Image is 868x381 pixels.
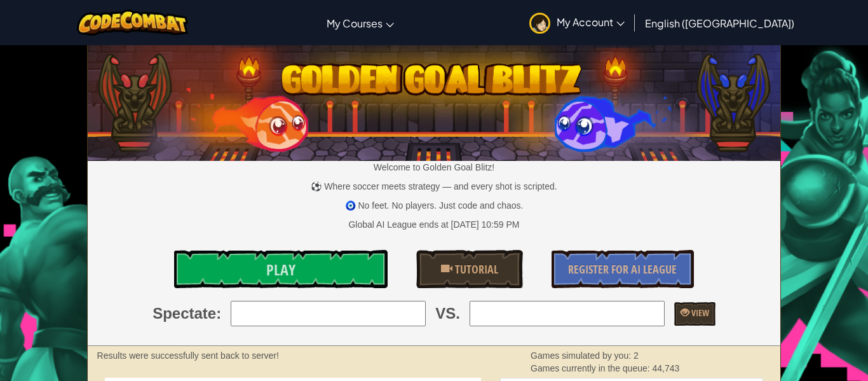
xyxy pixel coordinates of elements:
[689,307,709,319] span: View
[97,350,279,361] strong: Results were successfully sent back to server!
[266,260,295,280] span: Play
[348,218,519,231] div: Global AI League ends at [DATE] 10:59 PM
[320,6,400,40] a: My Courses
[645,17,794,30] span: English ([GEOGRAPHIC_DATA])
[568,261,677,277] span: Register for AI League
[88,199,781,212] p: 🧿 No feet. No players. Just code and chaos.
[435,303,460,324] span: VS.
[557,15,625,29] span: My Account
[88,161,781,174] p: Welcome to Golden Goal Blitz!
[523,3,631,43] a: My Account
[88,180,781,193] p: ⚽ Where soccer meets strategy — and every shot is scripted.
[416,250,523,288] a: Tutorial
[531,363,652,373] span: Games currently in the queue:
[639,6,801,40] a: English ([GEOGRAPHIC_DATA])
[531,350,634,361] span: Games simulated by you:
[153,303,216,324] span: Spectate
[452,261,498,277] span: Tutorial
[653,363,680,373] span: 44,743
[216,303,221,324] span: :
[88,40,781,161] img: Golden Goal
[77,10,188,36] img: CodeCombat logo
[529,13,550,34] img: avatar
[552,250,694,288] a: Register for AI League
[634,350,639,361] span: 2
[327,17,383,30] span: My Courses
